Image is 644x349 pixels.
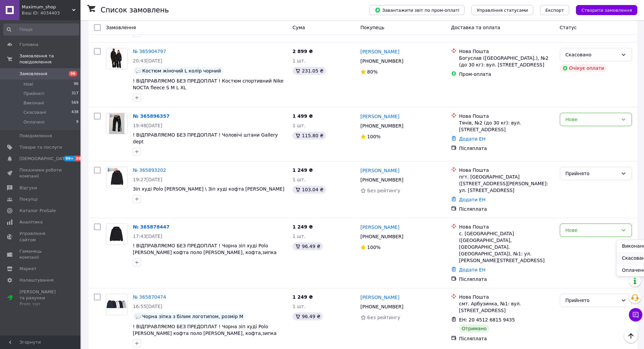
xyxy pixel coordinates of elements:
[566,51,618,58] div: Скасовано
[359,302,405,311] div: [PHONE_NUMBER]
[133,324,277,343] a: ! ВІДПРАВЛЯЄМО БЕЗ ПРЕДОПЛАТ ! Чорна зіп худі Polo [PERSON_NAME] кофта поло [PERSON_NAME], кофта,...
[292,132,326,140] div: 115.80 ₴
[292,167,313,173] span: 1 249 ₴
[359,175,405,185] div: [PHONE_NUMBER]
[133,113,169,119] a: № 365896357
[133,304,162,309] span: 16:55[DATE]
[23,119,45,125] span: Оплачені
[19,208,56,214] span: Каталог ProSale
[19,156,69,162] span: [DEMOGRAPHIC_DATA]
[581,8,632,13] span: Створити замовлення
[106,224,127,245] img: Фото товару
[19,167,62,179] span: Показники роботи компанії
[106,48,127,69] a: Фото товару
[19,71,47,77] span: Замовлення
[136,314,141,319] img: :speech_balloon:
[101,6,169,14] h1: Список замовлень
[459,136,486,142] a: Додати ЕН
[106,113,127,134] a: Фото товару
[459,294,554,300] div: Нова Пошта
[540,5,570,15] button: Експорт
[459,55,554,68] div: Богуслав ([GEOGRAPHIC_DATA].), №2 (до 30 кг): вул. [STREET_ADDRESS]
[459,325,489,333] div: Отримано
[133,132,278,144] span: ! ВІДПРАВЛЯЄМО БЕЗ ПРЕДОПЛАТ ! Чоловічі штани Gallery dept
[292,224,313,230] span: 1 249 ₴
[477,8,528,13] span: Управління статусами
[292,186,326,194] div: 103.04 ₴
[459,300,554,314] div: смт. Арбузинка, №1: вул. [STREET_ADDRESS]
[292,25,305,30] span: Cума
[19,301,62,307] div: Prom топ
[459,206,554,212] div: Післяплата
[292,113,313,119] span: 1 499 ₴
[361,167,399,174] a: [PERSON_NAME]
[76,119,78,125] span: 9
[69,71,77,77] span: 96
[64,156,75,161] span: 99+
[566,170,618,177] div: Прийнято
[361,113,399,120] a: [PERSON_NAME]
[459,113,554,119] div: Нова Пошта
[292,49,313,54] span: 2 899 ₴
[367,245,381,250] span: 100%
[19,231,62,243] span: Управління сайтом
[459,223,554,230] div: Нова Пошта
[359,232,405,241] div: [PHONE_NUMBER]
[19,133,52,139] span: Повідомлення
[292,58,306,63] span: 1 шт.
[19,185,37,191] span: Відгуки
[106,25,136,30] span: Замовлення
[133,234,162,239] span: 17:43[DATE]
[136,68,141,73] img: :speech_balloon:
[292,242,323,250] div: 96.49 ₴
[19,144,62,150] span: Товари та послуги
[19,219,43,225] span: Аналітика
[22,4,72,10] span: Maximum_shop
[576,5,637,15] button: Створити замовлення
[23,100,44,106] span: Виконані
[459,335,554,342] div: Післяплата
[459,71,554,78] div: Пром-оплата
[133,49,166,54] a: № 365904797
[624,329,638,343] button: Наверх
[545,8,564,13] span: Експорт
[106,297,127,311] img: Фото товару
[106,223,127,245] a: Фото товару
[459,48,554,55] div: Нова Пошта
[292,312,323,320] div: 96.49 ₴
[106,167,127,188] a: Фото товару
[142,68,221,73] span: Костюм жіночий L колір чорний
[133,78,283,90] a: ! ВІДПРАВЛЯЄМО БЕЗ ПРЕДОПЛАТ ! Костюм спортивний Nike NOCTA fleece S M L XL
[19,277,54,283] span: Налаштування
[369,5,465,15] button: Завантажити звіт по пром-оплаті
[106,167,127,188] img: Фото товару
[459,145,554,152] div: Післяплата
[566,227,618,234] div: Нове
[19,53,80,65] span: Замовлення та повідомлення
[133,186,284,192] span: Зіп худі Polo [PERSON_NAME] \ Зіп худі кофта [PERSON_NAME]
[459,230,554,264] div: с. [GEOGRAPHIC_DATA] ([GEOGRAPHIC_DATA], [GEOGRAPHIC_DATA]. [GEOGRAPHIC_DATA]), №1: ул. [PERSON_N...
[133,243,277,262] span: ! ВІДПРАВЛЯЄМО БЕЗ ПРЕДОПЛАТ ! Чорна зіп худі Polo [PERSON_NAME] кофта поло [PERSON_NAME], кофта,...
[459,173,554,194] div: пгт. [GEOGRAPHIC_DATA] ([STREET_ADDRESS][PERSON_NAME]: ул. [STREET_ADDRESS]
[367,188,400,193] span: Без рейтингу
[292,294,313,300] span: 1 249 ₴
[23,91,44,97] span: Прийняті
[451,25,500,30] span: Доставка та оплата
[292,123,306,128] span: 1 шт.
[133,123,162,128] span: 19:48[DATE]
[361,25,384,30] span: Покупець
[361,48,399,55] a: [PERSON_NAME]
[23,81,33,87] span: Нові
[109,48,124,69] img: Фото товару
[109,113,125,134] img: Фото товару
[19,196,38,202] span: Покупці
[133,177,162,182] span: 19:27[DATE]
[22,10,80,16] div: Ваш ID: 4034403
[133,167,166,173] a: № 365893202
[133,224,169,230] a: № 365878447
[3,23,79,36] input: Пошук
[23,109,46,115] span: Скасовані
[560,25,577,30] span: Статус
[629,308,642,321] button: Чат з покупцем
